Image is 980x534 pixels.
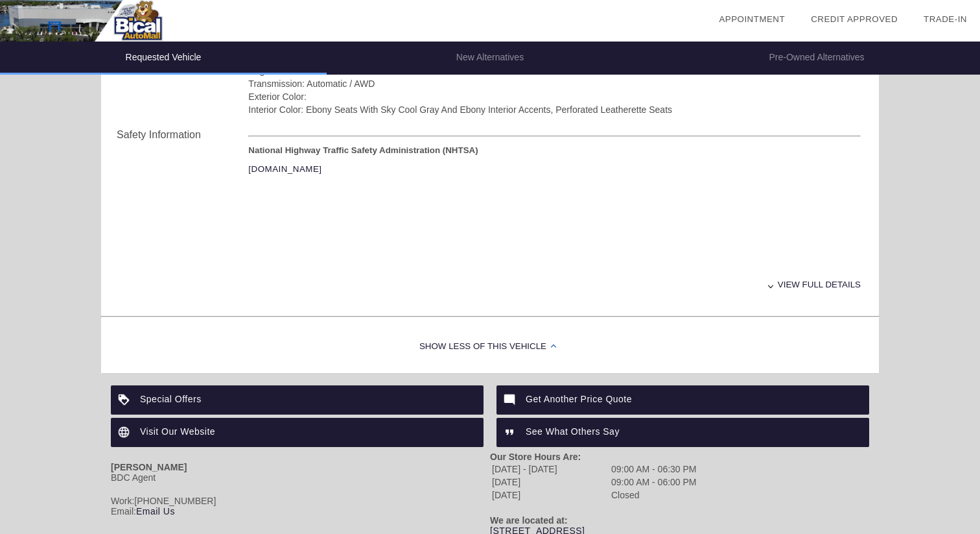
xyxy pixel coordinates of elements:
img: ic_format_quote_white_24dp_2x.png [496,418,526,447]
strong: [PERSON_NAME] [111,462,187,472]
div: Email: [111,506,490,516]
div: Work: [111,496,490,506]
a: Visit Our Website [111,418,484,447]
td: [DATE] [491,489,609,501]
img: ic_loyalty_white_24dp_2x.png [111,385,140,415]
div: Exterior Color: [248,90,861,103]
div: Safety Information [117,127,248,143]
a: Email Us [136,506,175,516]
strong: Our Store Hours Are: [490,452,581,462]
strong: We are located at: [490,515,568,526]
img: ic_mode_comment_white_24dp_2x.png [496,385,526,415]
li: Pre-Owned Alternatives [653,42,980,75]
td: 09:00 AM - 06:30 PM [611,463,697,475]
strong: National Highway Traffic Safety Administration (NHTSA) [248,145,478,155]
td: Closed [611,489,697,501]
span: [PHONE_NUMBER] [134,496,216,506]
td: [DATE] - [DATE] [491,463,609,475]
a: See What Others Say [496,418,869,447]
img: ic_language_white_24dp_2x.png [111,418,140,447]
a: Special Offers [111,385,484,415]
div: View full details [248,269,861,300]
div: Show Less of this Vehicle [101,321,879,373]
a: Get Another Price Quote [496,385,869,415]
a: Credit Approved [811,14,898,24]
div: Interior Color: Ebony Seats With Sky Cool Gray And Ebony Interior Accents, Perforated Leatherette... [248,103,861,116]
a: [DOMAIN_NAME] [248,164,321,174]
a: Appointment [719,14,785,24]
td: [DATE] [491,476,609,488]
li: New Alternatives [327,42,653,75]
div: BDC Agent [111,472,490,483]
td: 09:00 AM - 06:00 PM [611,476,697,488]
a: Trade-In [924,14,967,24]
